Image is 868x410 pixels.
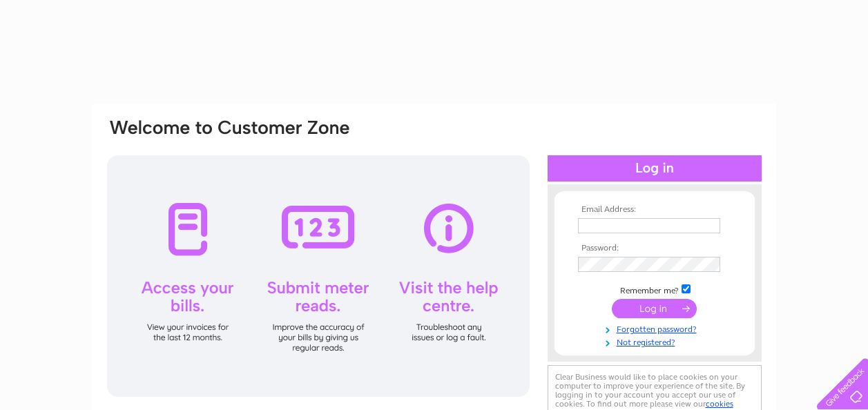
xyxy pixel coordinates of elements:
[612,299,697,318] input: Submit
[575,282,735,296] td: Remember me?
[575,244,735,253] th: Password:
[578,335,735,348] a: Not registered?
[575,205,735,215] th: Email Address:
[704,220,715,231] img: npw-badge-icon-locked.svg
[578,322,735,335] a: Forgotten password?
[704,260,715,271] img: npw-badge-icon-locked.svg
